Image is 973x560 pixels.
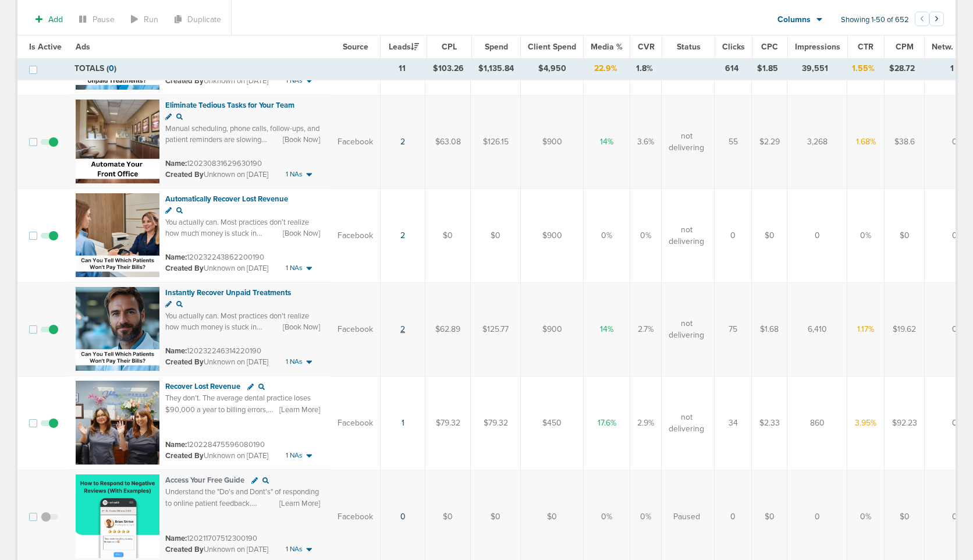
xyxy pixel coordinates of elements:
span: Name: [165,440,187,449]
img: Ad image [76,474,159,558]
td: 1.8% [628,58,660,79]
img: Ad image [76,193,159,277]
a: 2 [400,231,405,240]
small: Unknown on [DATE] [165,451,268,461]
td: 39,551 [786,58,844,79]
button: Go to next page [929,12,944,26]
td: $0 [425,189,471,282]
img: Ad image [76,287,159,371]
span: not delivering [669,318,704,341]
span: Access Your Free Guide [165,476,244,485]
td: 3.6% [630,95,662,189]
td: 22.9% [583,58,628,79]
td: 0% [847,189,885,282]
td: $79.32 [425,376,471,470]
span: Showing 1-50 of 652 [841,15,909,25]
td: 1.55% [844,58,882,79]
small: Unknown on [DATE] [165,544,268,555]
a: 1 [402,418,404,428]
span: 1 NAs [286,169,303,179]
span: Eliminate Tedious Tasks for Your Team [165,101,294,110]
span: You actually can. Most practices don’t realize how much money is stuck in unpaid balances until i... [165,311,324,412]
small: 120228475596080190 [165,440,265,449]
td: $1,135.84 [471,58,521,79]
span: 1 NAs [286,357,303,367]
td: $62.89 [425,282,471,376]
td: $79.32 [471,376,521,470]
td: 0 [787,189,847,282]
span: 1 NAs [286,263,303,273]
span: [Learn More] [279,405,320,415]
td: $38.6 [885,95,925,189]
span: Automatically Recover Lost Revenue [165,194,288,204]
small: 120230831629630190 [165,159,262,168]
span: not delivering [669,412,704,434]
td: Facebook [331,95,381,189]
span: Ads [76,42,90,52]
span: Recover Lost Revenue [165,382,240,391]
span: Created By [165,451,204,460]
span: CPL [442,42,457,52]
td: 6,410 [787,282,847,376]
td: TOTALS ( ) [68,58,329,79]
span: Name: [165,534,187,543]
td: 0% [630,189,662,282]
span: Clicks [722,42,745,52]
td: $126.15 [471,95,521,189]
td: $1.85 [750,58,785,79]
span: Name: [165,253,187,262]
td: $28.72 [882,58,922,79]
td: $2.33 [752,376,787,470]
td: Facebook [331,189,381,282]
span: 1 NAs [286,76,303,86]
span: Name: [165,346,187,356]
img: Ad image [76,381,159,465]
td: $92.23 [885,376,925,470]
span: They don’t. The average dental practice loses $90,000 a year to billing errors, missed payments, ... [165,394,319,494]
span: Is Active [29,42,62,52]
td: $63.08 [425,95,471,189]
span: Status [677,42,701,52]
td: 17.6% [584,376,630,470]
span: CPC [761,42,778,52]
td: 0% [584,189,630,282]
span: Add [48,15,63,24]
span: Source [343,42,368,52]
span: not delivering [669,224,704,247]
span: CPM [896,42,914,52]
span: You actually can. Most practices don’t realize how much money is stuck in unpaid balances until i... [165,218,324,318]
td: 3,268 [787,95,847,189]
td: 614 [713,58,750,79]
td: $900 [521,95,584,189]
td: $2.29 [752,95,787,189]
td: 34 [715,376,752,470]
span: 0 [109,63,114,73]
td: 14% [584,282,630,376]
a: 0 [400,512,406,522]
span: Impressions [795,42,840,52]
small: 120211707512300190 [165,534,257,543]
span: [Learn More] [279,498,320,509]
td: 2.9% [630,376,662,470]
small: 120232243862200190 [165,253,264,262]
small: Unknown on [DATE] [165,169,268,180]
span: CTR [858,42,873,52]
td: $0 [885,189,925,282]
td: Facebook [331,282,381,376]
td: $450 [521,376,584,470]
span: Created By [165,170,204,179]
span: Manual scheduling, phone calls, follow-ups, and patient reminders are slowing your team down. Wit... [165,124,319,213]
span: Created By [165,76,204,86]
td: 0 [715,189,752,282]
button: Add [29,11,69,28]
td: 3.95% [847,376,885,470]
td: $900 [521,282,584,376]
span: Paused [673,511,700,523]
td: 75 [715,282,752,376]
small: 120232246314220190 [165,346,261,356]
td: $900 [521,189,584,282]
span: Created By [165,545,204,554]
td: 860 [787,376,847,470]
td: $103.26 [425,58,471,79]
span: [Book Now] [283,134,320,145]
